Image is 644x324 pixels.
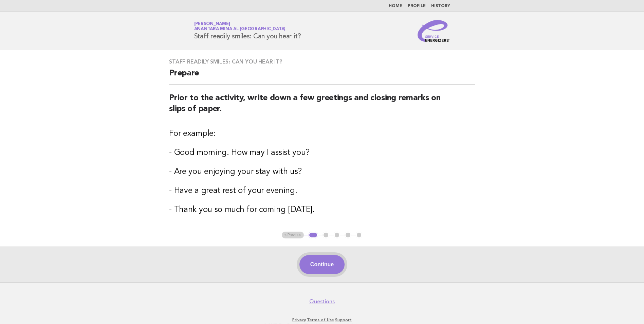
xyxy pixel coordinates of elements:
a: History [431,4,450,8]
span: Anantara Mina al [GEOGRAPHIC_DATA] [194,27,286,32]
h3: - Are you enjoying your stay with us? [169,166,475,177]
img: Service Energizers [418,20,450,42]
a: Privacy [292,318,306,322]
h1: Staff readily smiles: Can you hear it? [194,22,301,40]
h3: For example: [169,128,475,139]
a: Profile [408,4,426,8]
h3: - Good morning. How may I assist you? [169,147,475,158]
h3: Staff readily smiles: Can you hear it? [169,58,475,65]
a: Home [389,4,402,8]
h2: Prepare [169,68,475,85]
a: [PERSON_NAME]Anantara Mina al [GEOGRAPHIC_DATA] [194,22,286,31]
h3: - Have a great rest of your evening. [169,185,475,196]
a: Questions [309,298,335,305]
h3: - Thank you so much for coming [DATE]. [169,204,475,215]
h2: Prior to the activity, write down a few greetings and closing remarks on slips of paper. [169,93,475,120]
a: Terms of Use [307,318,334,322]
p: · · [114,317,530,323]
button: 1 [308,232,318,238]
button: Continue [299,255,345,274]
a: Support [335,318,352,322]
